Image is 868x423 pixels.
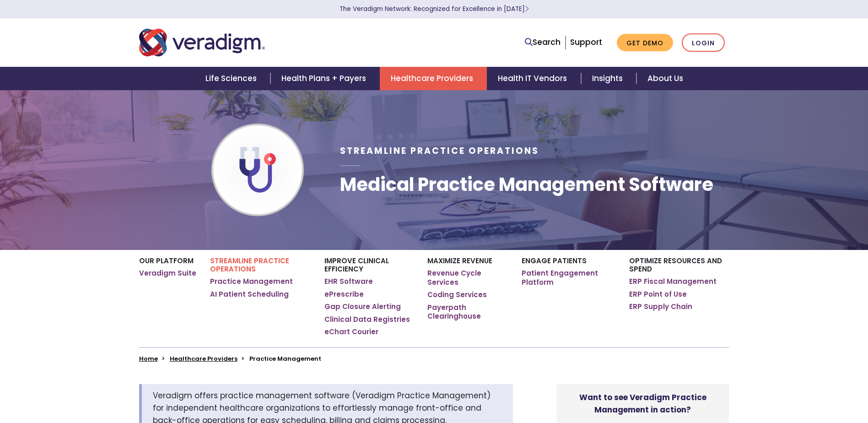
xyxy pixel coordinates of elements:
span: Streamline Practice Operations [340,145,539,157]
a: Life Sciences [194,67,270,90]
a: AI Patient Scheduling [210,290,289,299]
a: About Us [636,67,694,90]
a: Healthcare Providers [170,354,237,363]
a: Get Demo [617,34,673,52]
h1: Medical Practice Management Software [340,174,713,195]
a: Gap Closure Alerting [324,302,401,311]
a: Payerpath Clearinghouse [427,303,507,321]
a: Revenue Cycle Services [427,269,507,287]
a: Home [139,354,158,363]
a: Patient Engagement Platform [522,269,615,287]
a: Veradigm Suite [139,269,196,278]
a: Practice Management [210,277,293,286]
a: eChart Courier [324,327,378,336]
a: ERP Supply Chain [629,302,692,311]
a: The Veradigm Network: Recognized for Excellence in [DATE]Learn More [340,5,529,13]
a: Insights [581,67,636,90]
a: Health IT Vendors [487,67,581,90]
a: Health Plans + Payers [270,67,380,90]
img: Veradigm logo [139,27,265,58]
a: ERP Point of Use [629,290,687,299]
a: ERP Fiscal Management [629,277,717,286]
a: ePrescribe [324,290,364,299]
a: Clinical Data Registries [324,315,410,324]
strong: Want to see Veradigm Practice Management in action? [579,392,706,415]
a: Healthcare Providers [380,67,487,90]
a: Coding Services [427,290,487,299]
a: Search [525,36,561,49]
a: Support [570,37,602,48]
a: Login [682,33,725,52]
span: Learn More [525,5,529,13]
a: EHR Software [324,277,373,286]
